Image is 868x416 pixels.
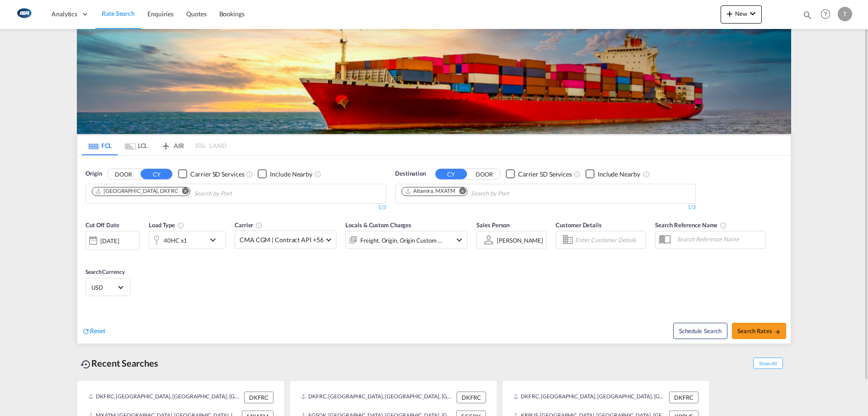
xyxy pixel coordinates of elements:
[91,283,117,292] span: USD
[177,222,184,229] md-icon: icon-information-outline
[497,237,543,244] div: [PERSON_NAME]
[405,187,455,195] div: Altamira, MXATM
[194,186,280,201] input: Chips input.
[360,234,443,247] div: Freight Origin Origin Custom Factory Stuffing
[176,187,190,196] button: Remove
[80,359,91,370] md-icon: icon-backup-restore
[400,184,561,201] md-chips-wrap: Chips container. Use arrow keys to select chips.
[82,135,226,155] md-pagination-wrapper: Use the left and right arrow keys to navigate between tabs
[556,221,601,229] span: Customer Details
[258,169,312,179] md-checkbox: Checkbox No Ink
[77,156,791,344] div: OriginDOOR CY Checkbox No InkUnchecked: Search for CY (Container Yard) services for all selected ...
[178,169,244,179] md-checkbox: Checkbox No Ink
[85,221,119,229] span: Cut Off Date
[82,326,105,336] div: icon-refreshReset
[405,187,457,195] div: Press delete to remove this chip.
[818,6,838,23] div: Help
[818,6,833,22] span: Help
[802,10,812,20] md-icon: icon-magnify
[506,169,572,179] md-checkbox: Checkbox No Ink
[314,171,321,178] md-icon: Unchecked: Ignores neighbouring ports when fetching rates.Checked : Includes neighbouring ports w...
[164,234,187,247] div: 40HC x1
[673,323,727,339] button: Note: By default Schedule search will only considerorigin ports, destination ports and cut off da...
[724,8,735,19] md-icon: icon-plus 400-fg
[147,10,174,18] span: Enquiries
[753,358,783,369] span: Show All
[14,4,34,24] img: 1aa151c0c08011ec8d6f413816f9a227.png
[435,169,467,179] button: CY
[102,10,135,17] span: Rate Search
[85,169,102,178] span: Origin
[244,392,274,403] div: DKFRC
[774,329,781,335] md-icon: icon-arrow-right
[454,234,465,245] md-icon: icon-chevron-down
[52,10,77,19] span: Analytics
[186,10,206,18] span: Quotes
[85,204,386,211] div: 1/3
[95,187,180,195] div: Press delete to remove this chip.
[154,135,190,155] md-tab-item: AIR
[90,281,126,294] md-select: Select Currency: $ USDUnited States Dollar
[149,231,226,249] div: 40HC x1icon-chevron-down
[240,235,323,244] span: CMA CGM | Contract API +56
[82,135,118,155] md-tab-item: FCL
[747,8,758,19] md-icon: icon-chevron-down
[208,234,223,245] md-icon: icon-chevron-down
[598,170,640,179] div: Include Nearby
[496,234,544,247] md-select: Sales Person: Tobias Lading
[90,184,283,201] md-chips-wrap: Chips container. Use arrow keys to select chips.
[453,187,467,196] button: Remove
[476,221,509,229] span: Sales Person
[149,221,184,229] span: Load Type
[518,170,572,179] div: Carrier SD Services
[724,10,758,17] span: New
[395,204,696,211] div: 1/3
[574,171,581,178] md-icon: Unchecked: Search for CY (Container Yard) services for all selected carriers.Checked : Search for...
[88,392,242,403] div: DKFRC, Fredericia, Denmark, Northern Europe, Europe
[90,327,105,335] span: Reset
[471,186,557,201] input: Chips input.
[468,169,500,179] button: DOOR
[669,392,698,403] div: DKFRC
[118,135,154,155] md-tab-item: LCL
[246,171,253,178] md-icon: Unchecked: Search for CY (Container Yard) services for all selected carriers.Checked : Search for...
[513,392,667,403] div: DKFRC, Fredericia, Denmark, Northern Europe, Europe
[575,233,643,247] input: Enter Customer Details
[219,10,245,18] span: Bookings
[301,392,454,403] div: DKFRC, Fredericia, Denmark, Northern Europe, Europe
[655,221,727,229] span: Search Reference Name
[85,231,140,250] div: [DATE]
[585,169,640,179] md-checkbox: Checkbox No Ink
[345,231,467,249] div: Freight Origin Origin Custom Factory Stuffingicon-chevron-down
[838,7,852,21] div: T
[643,171,650,178] md-icon: Unchecked: Ignores neighbouring ports when fetching rates.Checked : Includes neighbouring ports w...
[82,327,90,335] md-icon: icon-refresh
[85,249,92,261] md-datepicker: Select
[95,187,178,195] div: Fredericia, DKFRC
[160,140,171,147] md-icon: icon-airplane
[77,29,791,134] img: LCL+%26+FCL+BACKGROUND.png
[100,237,119,245] div: [DATE]
[672,232,765,246] input: Search Reference Name
[721,5,762,24] button: icon-plus 400-fgNewicon-chevron-down
[77,353,162,373] div: Recent Searches
[802,10,812,24] div: icon-magnify
[395,169,426,178] span: Destination
[345,221,411,229] span: Locals & Custom Charges
[235,221,263,229] span: Carrier
[190,170,244,179] div: Carrier SD Services
[270,170,312,179] div: Include Nearby
[457,392,486,403] div: DKFRC
[141,169,172,179] button: CY
[255,222,263,229] md-icon: The selected Trucker/Carrierwill be displayed in the rate results If the rates are from another f...
[720,222,727,229] md-icon: Your search will be saved by the below given name
[737,327,781,335] span: Search Rates
[108,169,139,179] button: DOOR
[85,268,125,275] span: Search Currency
[732,323,786,339] button: Search Ratesicon-arrow-right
